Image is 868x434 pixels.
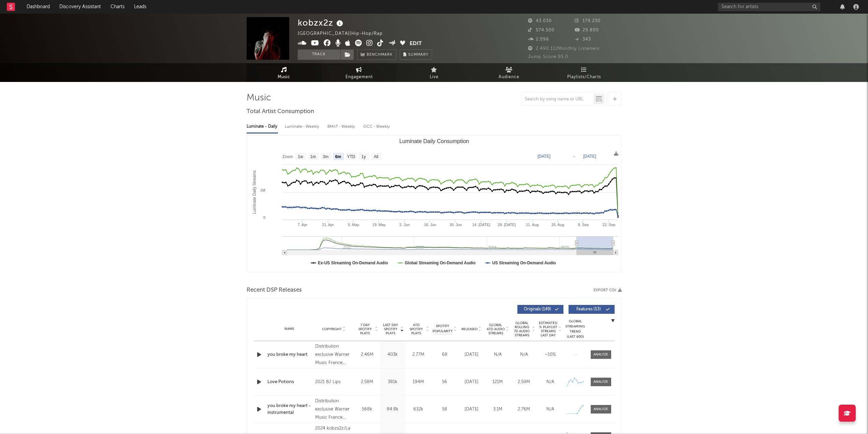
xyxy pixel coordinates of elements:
[322,327,342,331] span: Copyright
[278,73,290,81] span: Music
[602,223,615,227] text: 22. Sep
[486,351,509,358] div: N/A
[513,379,535,386] div: 2.59M
[433,351,457,358] div: 68
[345,73,373,81] span: Engagement
[298,50,340,60] button: Track
[528,55,568,59] span: Jump Score: 95.0
[315,378,352,386] div: 2021 BJ Lips
[357,50,396,60] a: Benchmark
[322,63,397,82] a: Engagement
[424,223,436,227] text: 16. Jun
[322,223,334,227] text: 21. Apr
[327,121,356,132] div: BMAT - Weekly
[347,154,355,159] text: YTD
[528,19,552,23] span: 43.030
[407,351,429,358] div: 2.77M
[263,215,265,220] text: 0
[718,3,820,11] input: Search for artists
[407,406,429,413] div: 632k
[315,397,352,422] div: Distribution exclusive Warner Music France, Label Parlophone, © 2025 La Vision
[575,37,591,42] span: 343
[348,223,359,227] text: 5. May
[539,406,562,413] div: N/A
[298,154,303,159] text: 1w
[486,379,509,386] div: 121M
[399,223,410,227] text: 2. Jun
[247,108,314,116] span: Total Artist Consumption
[367,51,393,59] span: Benchmark
[513,406,535,413] div: 2.76M
[593,288,622,292] button: Export CSV
[538,154,550,159] text: [DATE]
[247,136,621,272] svg: Luminate Daily Consumption
[513,351,535,358] div: N/A
[267,403,312,416] a: you broke my heart - instrumental
[492,261,556,265] text: US Streaming On-Demand Audio
[363,121,391,132] div: OCC - Weekly
[361,154,366,159] text: 1y
[565,319,586,339] div: Global Streaming Trend (Last 60D)
[528,28,555,32] span: 574.500
[315,342,352,367] div: Distribution exclusive Warner Music France, Label Parlophone, © 2025 La Vision
[578,223,589,227] text: 8. Sep
[460,406,483,413] div: [DATE]
[433,379,457,386] div: 56
[539,321,558,337] span: Estimated % Playlist Streams Last Day
[410,40,422,48] button: Edit
[407,323,425,335] span: ATD Spotify Plays
[285,121,321,132] div: Luminate - Weekly
[260,188,265,192] text: 1M
[356,351,378,358] div: 2.46M
[382,406,404,413] div: 84.8k
[528,37,549,42] span: 2.096
[460,351,483,358] div: [DATE]
[323,154,328,159] text: 3m
[583,154,596,159] text: [DATE]
[404,261,475,265] text: Global Streaming On-Demand Audio
[382,323,400,335] span: Last Day Spotify Plays
[521,97,593,102] input: Search by song name or URL
[400,50,432,60] button: Summary
[460,379,483,386] div: [DATE]
[397,63,472,82] a: Live
[526,223,538,227] text: 11. Aug
[461,327,477,331] span: Released
[498,223,516,227] text: 28. [DATE]
[575,28,599,32] span: 29.800
[356,406,378,413] div: 568k
[298,17,345,28] div: kobzx2z
[547,63,622,82] a: Playlists/Charts
[252,170,256,214] text: Luminate Daily Streams
[539,351,562,358] div: ~ 10 %
[247,286,302,294] span: Recent DSP Releases
[522,307,553,311] span: Originals ( 149 )
[282,154,293,159] text: Zoom
[472,223,490,227] text: 14. [DATE]
[382,351,404,358] div: 403k
[528,46,600,51] span: 2.490.112 Monthly Listeners
[573,307,604,311] span: Features ( 53 )
[499,73,519,81] span: Audience
[472,63,547,82] a: Audience
[432,324,453,334] span: Spotify Popularity
[267,379,312,386] a: Love Potions
[267,351,312,358] a: you broke my heart
[430,73,439,81] span: Live
[247,63,322,82] a: Music
[486,406,509,413] div: 3.1M
[356,323,374,335] span: 7 Day Spotify Plays
[318,261,388,265] text: Ex-US Streaming On-Demand Audio
[569,305,615,314] button: Features(53)
[407,379,429,386] div: 194M
[567,73,601,81] span: Playlists/Charts
[513,321,531,337] span: Global Rolling 7D Audio Streams
[517,305,563,314] button: Originals(149)
[310,154,316,159] text: 1m
[449,223,461,227] text: 30. Jun
[297,223,307,227] text: 7. Apr
[433,406,457,413] div: 58
[298,30,391,38] div: [GEOGRAPHIC_DATA] | Hip-Hop/Rap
